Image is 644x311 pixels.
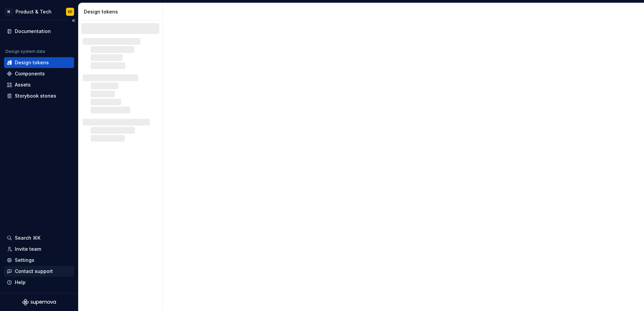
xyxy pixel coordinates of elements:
[1,4,77,19] button: MProduct & TechKF
[22,299,56,306] svg: Supernova Logo
[4,277,74,288] button: Help
[5,49,45,54] div: Design system data
[4,68,74,79] a: Components
[4,91,74,101] a: Storybook stories
[4,244,74,254] a: Invite team
[15,257,34,264] div: Settings
[15,28,51,35] div: Documentation
[68,9,72,14] div: KF
[15,81,31,88] div: Assets
[4,266,74,277] button: Contact support
[5,8,13,16] div: M
[15,59,49,66] div: Design tokens
[15,70,45,77] div: Components
[4,26,74,37] a: Documentation
[15,235,40,241] div: Search ⌘K
[15,93,56,99] div: Storybook stories
[15,246,41,252] div: Invite team
[15,268,53,275] div: Contact support
[4,233,74,243] button: Search ⌘K
[84,8,160,15] div: Design tokens
[15,279,26,286] div: Help
[4,79,74,90] a: Assets
[4,255,74,266] a: Settings
[69,16,78,25] button: Collapse sidebar
[4,57,74,68] a: Design tokens
[15,8,52,15] div: Product & Tech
